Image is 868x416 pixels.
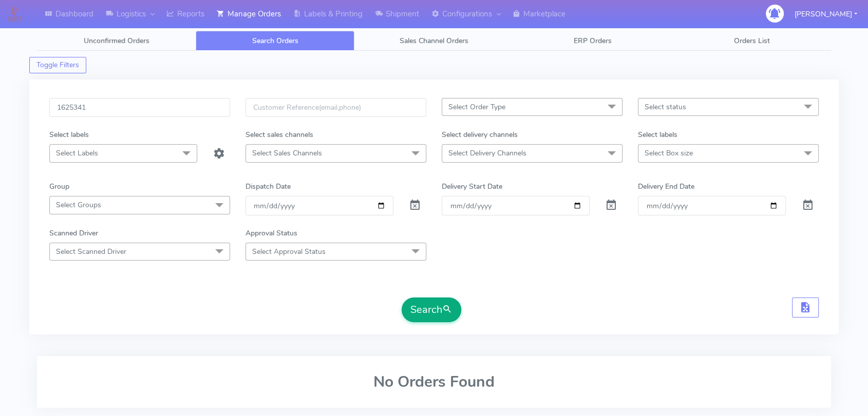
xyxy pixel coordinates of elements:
[733,36,769,46] span: Orders List
[56,247,126,256] span: Select Scanned Driver
[49,129,89,140] label: Select labels
[448,148,526,158] span: Select Delivery Channels
[37,31,831,51] ul: Tabs
[442,181,502,192] label: Delivery Start Date
[49,373,819,390] h2: No Orders Found
[56,148,98,158] span: Select Labels
[638,129,677,140] label: Select labels
[246,181,291,192] label: Dispatch Date
[645,102,686,112] span: Select status
[49,228,98,239] label: Scanned Driver
[252,36,298,46] span: Search Orders
[56,200,101,210] span: Select Groups
[442,129,518,140] label: Select delivery channels
[402,298,461,322] button: Search
[400,36,468,46] span: Sales Channel Orders
[645,148,693,158] span: Select Box size
[49,181,69,192] label: Group
[246,98,426,117] input: Customer Reference(email,phone)
[246,129,313,140] label: Select sales channels
[787,4,865,25] button: [PERSON_NAME]
[574,36,612,46] span: ERP Orders
[448,102,505,112] span: Select Order Type
[638,181,694,192] label: Delivery End Date
[49,98,230,117] input: Order Id
[246,228,297,239] label: Approval Status
[252,247,326,256] span: Select Approval Status
[84,36,149,46] span: Unconfirmed Orders
[29,57,86,73] button: Toggle Filters
[252,148,322,158] span: Select Sales Channels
